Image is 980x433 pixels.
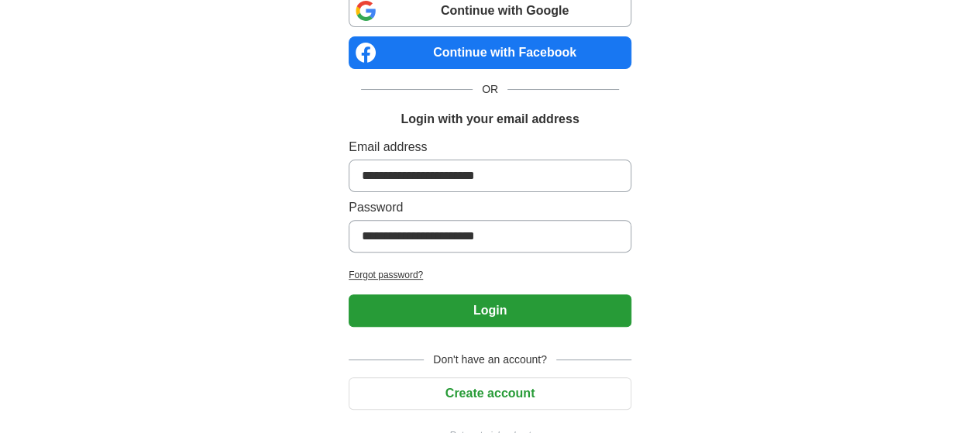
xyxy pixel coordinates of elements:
span: Don't have an account? [424,352,556,368]
button: Login [349,294,631,327]
a: Create account [349,387,631,400]
a: Forgot password? [349,268,631,282]
h1: Login with your email address [401,110,579,129]
span: OR [473,81,507,98]
label: Email address [349,138,631,156]
a: Continue with Facebook [349,36,631,69]
label: Password [349,198,631,217]
button: Create account [349,377,631,410]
